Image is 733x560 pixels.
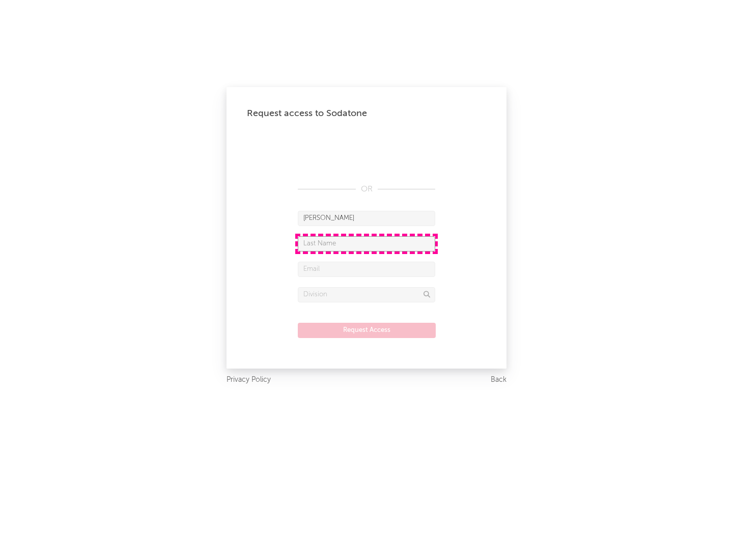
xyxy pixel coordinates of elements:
input: First Name [298,211,435,226]
div: Request access to Sodatone [247,107,486,120]
button: Request Access [298,323,436,338]
input: Email [298,262,435,277]
a: Back [491,374,506,386]
a: Privacy Policy [227,374,271,386]
div: OR [298,183,435,195]
input: Last Name [298,236,435,251]
input: Division [298,287,435,302]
